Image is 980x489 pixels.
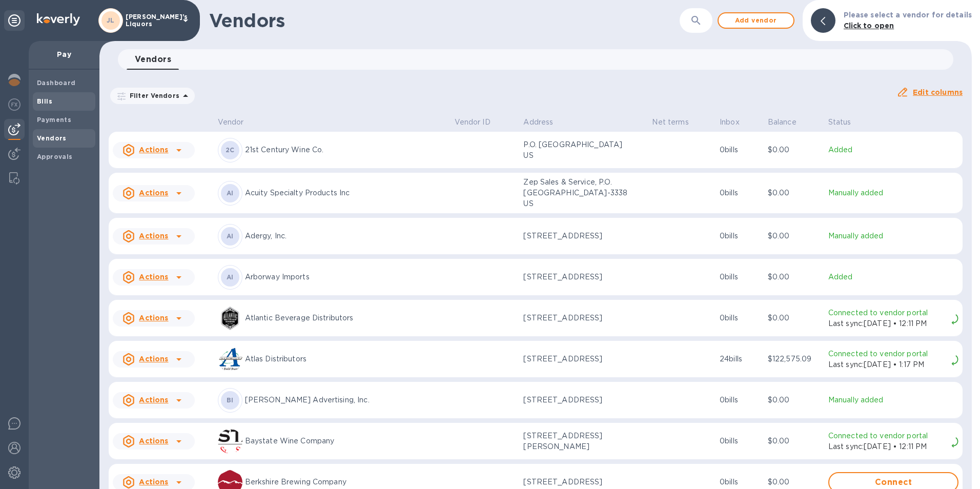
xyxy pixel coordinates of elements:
[218,117,257,128] span: Vendor
[768,395,820,405] p: $0.00
[828,318,947,329] p: Last sync: [DATE] • 12:11 PM
[245,313,446,323] p: Atlantic Beverage Distributors
[126,13,177,28] p: [PERSON_NAME]'s Liquors
[768,145,820,155] p: $0.00
[245,188,446,198] p: Acuity Specialty Products Inc
[37,13,80,26] img: Logo
[523,477,626,487] p: [STREET_ADDRESS]
[4,10,25,31] div: Unpin categories
[828,145,958,155] p: Added
[245,145,446,155] p: 21st Century Wine Co.
[37,49,91,59] p: Pay
[523,395,626,405] p: [STREET_ADDRESS]
[828,395,958,405] p: Manually added
[209,10,611,31] h1: Vendors
[245,436,446,446] p: Baystate Wine Company
[8,98,21,111] img: Foreign exchange
[139,396,168,404] u: Actions
[227,273,234,281] b: AI
[126,91,179,100] p: Filter Vendors
[37,116,71,124] b: Payments
[768,231,820,241] p: $0.00
[768,436,820,446] p: $0.00
[523,431,626,452] p: [STREET_ADDRESS][PERSON_NAME]
[720,272,760,282] p: 0 bills
[37,153,73,160] b: Approvals
[828,441,947,452] p: Last sync: [DATE] • 12:11 PM
[828,308,947,318] p: Connected to vendor portal
[720,436,760,446] p: 0 bills
[218,117,244,128] p: Vendor
[523,313,626,323] p: [STREET_ADDRESS]
[245,231,446,241] p: Adergy, Inc.
[844,11,972,19] b: Please select a vendor for details
[227,396,234,404] b: BI
[227,232,234,240] b: AI
[523,272,626,282] p: [STREET_ADDRESS]
[828,188,958,198] p: Manually added
[720,188,760,198] p: 0 bills
[913,88,963,96] u: Edit columns
[139,478,168,486] u: Actions
[720,117,740,128] p: Inbox
[245,354,446,364] p: Atlas Distributors
[245,477,446,487] p: Berkshire Brewing Company
[720,145,760,155] p: 0 bills
[523,354,626,364] p: [STREET_ADDRESS]
[828,359,947,370] p: Last sync: [DATE] • 1:17 PM
[720,395,760,405] p: 0 bills
[37,134,67,142] b: Vendors
[720,313,760,323] p: 0 bills
[828,231,958,241] p: Manually added
[139,314,168,322] u: Actions
[828,117,851,128] p: Status
[139,273,168,281] u: Actions
[135,52,171,67] span: Vendors
[245,395,446,405] p: [PERSON_NAME] Advertising, Inc.
[523,177,626,209] p: Zep Sales & Service, P.O. [GEOGRAPHIC_DATA]-3338 US
[139,146,168,154] u: Actions
[720,117,753,128] span: Inbox
[838,476,949,488] span: Connect
[828,431,947,441] p: Connected to vendor portal
[768,313,820,323] p: $0.00
[455,117,504,128] span: Vendor ID
[768,117,797,128] p: Balance
[768,188,820,198] p: $0.00
[844,22,894,30] b: Click to open
[768,117,810,128] span: Balance
[139,437,168,445] u: Actions
[768,272,820,282] p: $0.00
[720,231,760,241] p: 0 bills
[523,117,566,128] span: Address
[652,117,702,128] span: Net terms
[718,12,794,29] button: Add vendor
[139,355,168,363] u: Actions
[455,117,491,128] p: Vendor ID
[139,232,168,240] u: Actions
[727,14,785,27] span: Add vendor
[523,117,553,128] p: Address
[523,139,626,161] p: P.O. [GEOGRAPHIC_DATA] US
[720,354,760,364] p: 24 bills
[139,189,168,197] u: Actions
[523,231,626,241] p: [STREET_ADDRESS]
[107,16,115,24] b: JL
[37,97,52,105] b: Bills
[828,349,947,359] p: Connected to vendor portal
[226,146,235,154] b: 2C
[37,79,76,87] b: Dashboard
[828,272,958,282] p: Added
[768,354,820,364] p: $122,575.09
[227,189,234,197] b: AI
[652,117,688,128] p: Net terms
[768,477,820,487] p: $0.00
[245,272,446,282] p: Arborway Imports
[720,477,760,487] p: 0 bills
